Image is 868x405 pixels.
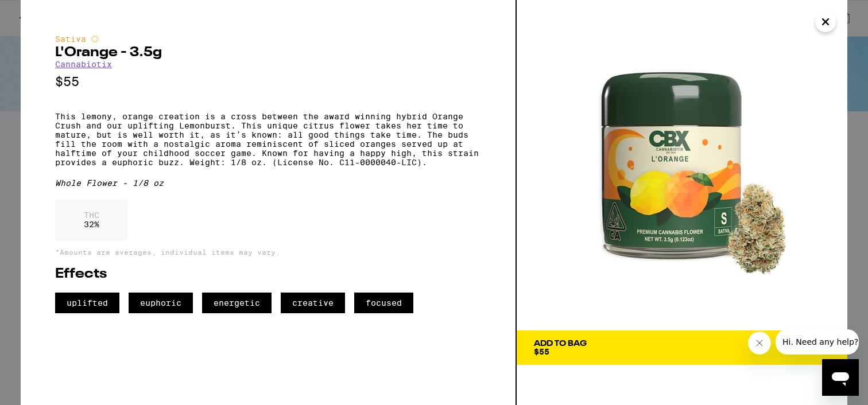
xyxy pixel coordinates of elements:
[281,293,345,313] span: creative
[55,248,481,256] p: *Amounts are averages, individual items may vary.
[55,199,128,240] div: 32 %
[517,330,847,365] button: Add To Bag$55
[55,293,119,313] span: uplifted
[55,34,481,44] div: Sativa
[55,60,112,69] a: Cannabiotix
[55,267,481,281] h2: Effects
[748,332,771,355] iframe: Close message
[84,211,99,220] p: THC
[90,34,99,44] img: sativaColor.svg
[202,293,272,313] span: energetic
[55,75,481,89] p: $55
[55,46,481,60] h2: L'Orange - 3.5g
[534,340,587,348] div: Add To Bag
[129,293,193,313] span: euphoric
[354,293,413,313] span: focused
[822,359,859,396] iframe: Button to launch messaging window
[55,178,481,188] div: Whole Flower - 1/8 oz
[776,329,859,355] iframe: Message from company
[815,11,836,32] button: Close
[534,347,549,356] span: $55
[55,112,481,167] p: This lemony, orange creation is a cross between the award winning hybrid Orange Crush and our upl...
